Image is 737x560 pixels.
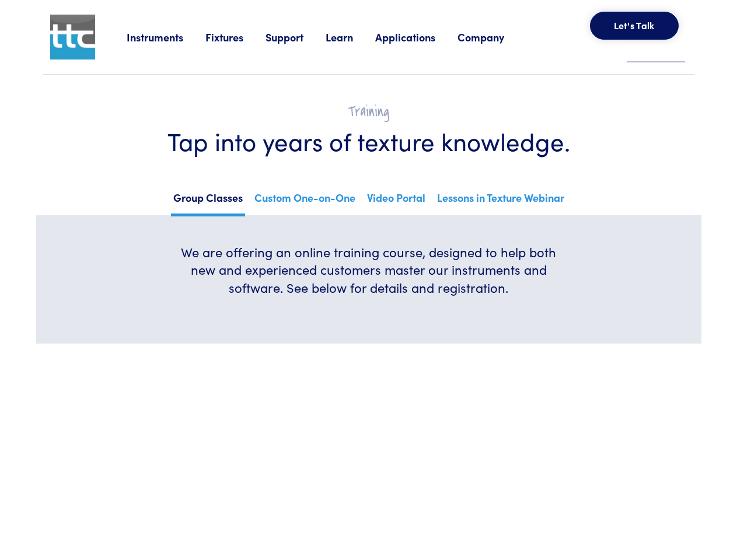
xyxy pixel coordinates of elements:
[127,30,205,44] a: Instruments
[252,188,358,213] a: Custom One-on-One
[205,30,266,44] a: Fixtures
[457,30,526,44] a: Company
[266,30,326,44] a: Support
[375,30,457,44] a: Applications
[365,188,428,213] a: Video Portal
[71,103,666,121] h2: Training
[173,243,565,297] h6: We are offering an online training course, designed to help both new and experienced customers ma...
[435,188,567,213] a: Lessons in Texture Webinar
[71,125,666,156] h1: Tap into years of texture knowledge.
[326,30,375,44] a: Learn
[50,15,95,60] img: ttc_logo_1x1_v1.0.png
[171,188,245,216] a: Group Classes
[590,12,679,40] button: Let's Talk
